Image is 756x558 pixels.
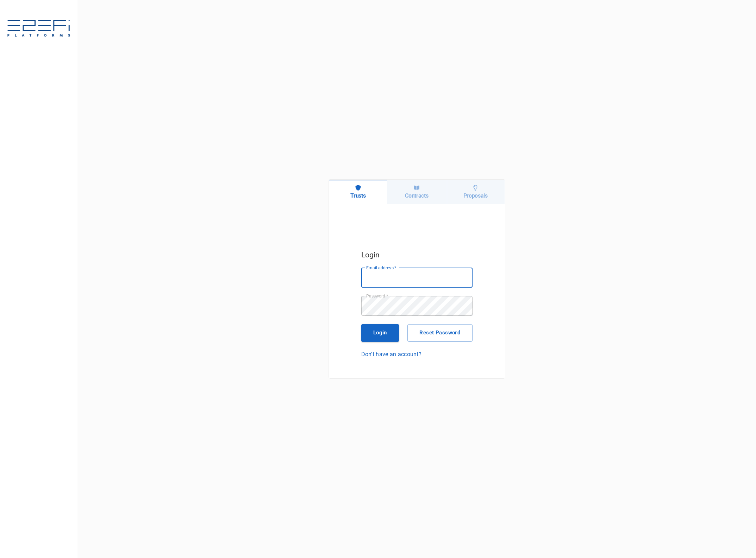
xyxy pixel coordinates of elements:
label: Password [366,293,388,299]
h6: Trusts [350,192,365,199]
button: Reset Password [407,324,472,342]
h6: Proposals [463,192,488,199]
h5: Login [361,249,473,261]
img: E2EFiPLATFORMS-7f06cbf9.svg [7,20,70,38]
label: Email address [366,265,396,271]
h6: Contracts [405,192,428,199]
a: Don't have an account? [361,350,473,358]
button: Login [361,324,399,342]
